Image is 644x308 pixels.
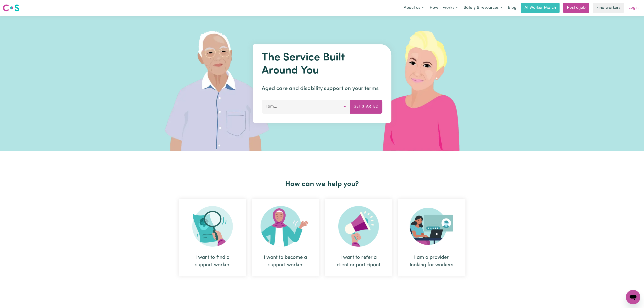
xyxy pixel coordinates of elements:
[505,3,519,13] a: Blog
[176,180,468,188] h2: How can we help you?
[410,206,454,247] img: Provider
[262,85,382,93] p: Aged care and disability support on your terms
[252,199,319,276] div: I want to become a support worker
[190,254,236,269] div: I want to find a support worker
[336,254,382,269] div: I want to refer a client or participant
[262,100,350,113] button: I am...
[461,3,505,13] button: Safety & resources
[3,4,19,12] img: Careseekers logo
[325,199,392,276] div: I want to refer a client or participant
[593,3,624,13] a: Find workers
[350,100,382,113] button: Get Started
[626,290,640,304] iframe: Button to launch messaging window, conversation in progress
[626,3,641,13] a: Login
[179,199,246,276] div: I want to find a support worker
[409,254,455,269] div: I am a provider looking for workers
[338,206,379,247] img: Refer
[3,3,19,13] a: Careseekers logo
[263,254,309,269] div: I want to become a support worker
[427,3,461,13] button: How it works
[401,3,427,13] button: About us
[521,3,560,13] a: AI Worker Match
[398,199,465,276] div: I am a provider looking for workers
[563,3,589,13] a: Post a job
[262,51,382,77] h1: The Service Built Around You
[261,206,311,247] img: Become Worker
[192,206,233,247] img: Search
